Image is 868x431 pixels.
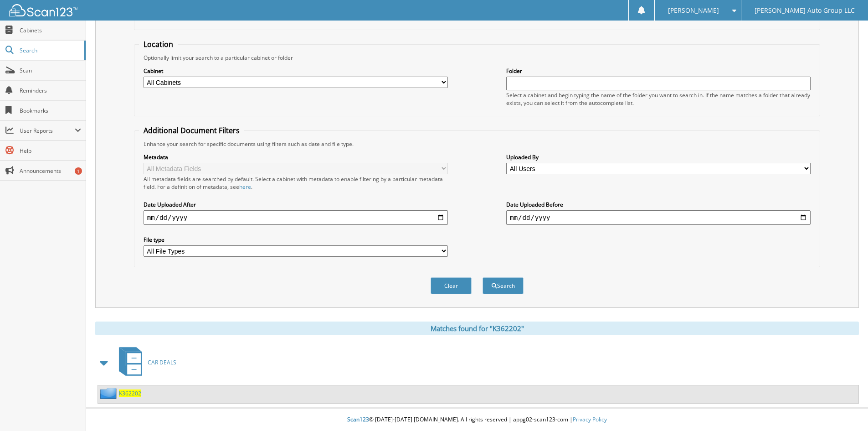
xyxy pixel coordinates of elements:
[144,210,448,225] input: start
[573,415,607,423] a: Privacy Policy
[347,415,369,423] span: Scan123
[139,54,815,62] div: Optionally limit your search to a particular cabinet or folder
[119,389,141,397] a: K362202
[20,87,81,94] span: Reminders
[100,388,119,399] img: folder2.png
[144,201,448,208] label: Date Uploaded After
[20,127,75,135] span: User Reports
[144,67,448,75] label: Cabinet
[755,8,855,13] span: [PERSON_NAME] Auto Group LLC
[20,107,81,114] span: Bookmarks
[20,167,81,175] span: Announcements
[139,39,178,49] legend: Location
[75,167,82,175] div: 1
[483,277,524,294] button: Search
[239,183,251,191] a: here
[139,140,815,148] div: Enhance your search for specific documents using filters such as date and file type.
[506,201,811,208] label: Date Uploaded Before
[506,91,811,107] div: Select a cabinet and begin typing the name of the folder you want to search in. If the name match...
[506,153,811,161] label: Uploaded By
[86,409,868,431] div: © [DATE]-[DATE] [DOMAIN_NAME]. All rights reserved | appg02-scan123-com |
[139,125,244,135] legend: Additional Document Filters
[431,277,472,294] button: Clear
[20,147,81,155] span: Help
[144,175,448,191] div: All metadata fields are searched by default. Select a cabinet with metadata to enable filtering b...
[506,67,811,75] label: Folder
[144,153,448,161] label: Metadata
[506,210,811,225] input: end
[113,344,176,380] a: CAR DEALS
[95,322,859,335] div: Matches found for "K362202"
[20,26,81,34] span: Cabinets
[20,47,80,54] span: Search
[668,8,719,13] span: [PERSON_NAME]
[9,4,77,16] img: scan123-logo-white.svg
[148,358,176,366] span: CAR DEALS
[20,67,81,74] span: Scan
[144,236,448,244] label: File type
